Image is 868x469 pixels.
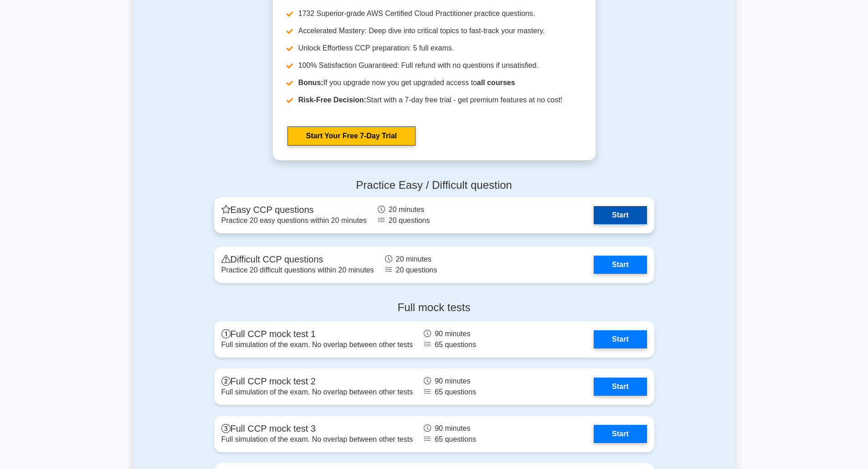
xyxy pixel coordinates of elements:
[594,256,647,274] a: Start
[594,378,647,396] a: Start
[288,126,416,146] a: Start Your Free 7-Day Trial
[594,425,647,443] a: Start
[594,330,647,348] a: Start
[214,301,654,314] h4: Full mock tests
[594,206,647,224] a: Start
[214,179,654,192] h4: Practice Easy / Difficult question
